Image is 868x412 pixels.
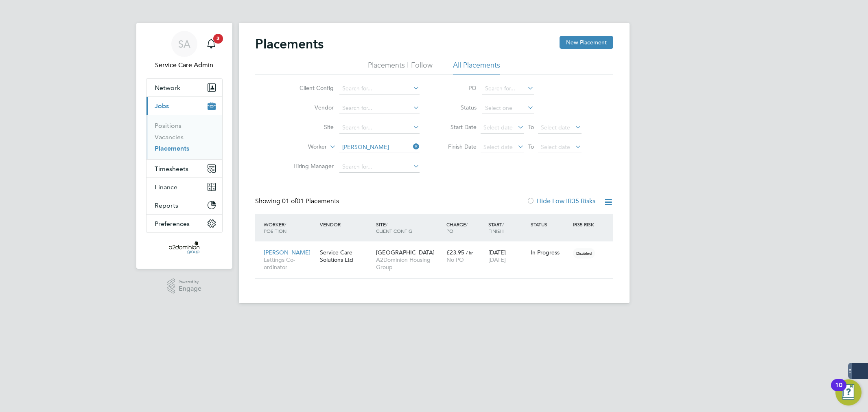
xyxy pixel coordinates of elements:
[179,278,201,285] span: Powered by
[527,197,595,205] label: Hide Low IR35 Risks
[446,221,468,234] span: / PO
[376,221,412,234] span: / Client Config
[483,124,513,131] span: Select date
[155,183,177,191] span: Finance
[488,221,504,234] span: / Finish
[203,31,219,57] a: 3
[529,217,571,232] div: Status
[440,104,477,111] label: Status
[179,285,201,292] span: Engage
[264,221,286,234] span: / Position
[287,162,334,170] label: Hiring Manager
[466,250,473,256] span: / hr
[146,79,222,96] button: Network
[264,256,316,271] span: Lettings Co-ordinator
[287,84,334,92] label: Client Config
[146,178,222,196] button: Finance
[440,123,477,131] label: Start Date
[280,143,327,151] label: Worker
[376,249,435,256] span: [GEOGRAPHIC_DATA]
[526,122,536,132] span: To
[255,36,324,52] h2: Placements
[155,133,184,141] a: Vacancies
[526,141,536,152] span: To
[453,60,500,75] li: All Placements
[446,256,464,263] span: No PO
[146,196,222,214] button: Reports
[146,115,222,159] div: Jobs
[446,249,464,256] span: £23.95
[287,123,334,131] label: Site
[155,122,181,129] a: Positions
[482,103,534,114] input: Select one
[155,220,190,228] span: Preferences
[339,161,420,173] input: Search for...
[155,202,178,209] span: Reports
[255,197,341,206] div: Showing
[318,217,374,232] div: Vendor
[444,217,487,238] div: Charge
[440,143,477,150] label: Finish Date
[287,104,334,111] label: Vendor
[146,160,222,178] button: Timesheets
[835,385,842,396] div: 10
[262,244,613,251] a: [PERSON_NAME]Lettings Co-ordinatorService Care Solutions Ltd[GEOGRAPHIC_DATA]A2Dominion Housing G...
[339,103,420,114] input: Search for...
[155,145,189,152] a: Placements
[541,143,570,151] span: Select date
[178,39,190,49] span: SA
[213,34,223,44] span: 3
[146,97,222,115] button: Jobs
[155,102,169,110] span: Jobs
[541,124,570,131] span: Select date
[146,241,223,254] a: Go to home page
[573,248,595,259] span: Disabled
[169,241,199,254] img: a2dominion-logo-retina.png
[339,83,420,94] input: Search for...
[374,217,444,238] div: Site
[531,249,569,256] div: In Progress
[146,60,223,70] span: Service Care Admin
[368,60,433,75] li: Placements I Follow
[146,215,222,232] button: Preferences
[560,36,613,49] button: New Placement
[262,217,318,238] div: Worker
[155,165,188,173] span: Timesheets
[264,249,310,256] span: [PERSON_NAME]
[486,245,529,267] div: [DATE]
[571,217,599,232] div: IR35 Risk
[136,23,232,269] nav: Main navigation
[155,84,180,92] span: Network
[488,256,506,263] span: [DATE]
[486,217,529,238] div: Start
[482,83,534,94] input: Search for...
[318,245,374,267] div: Service Care Solutions Ltd
[376,256,442,271] span: A2Dominion Housing Group
[167,278,201,294] a: Powered byEngage
[339,122,420,134] input: Search for...
[483,143,513,151] span: Select date
[440,84,477,92] label: PO
[835,379,861,405] button: Open Resource Center, 10 new notifications
[282,197,297,205] span: 01 of
[146,31,223,70] a: SAService Care Admin
[339,142,420,153] input: Search for...
[282,197,339,205] span: 01 Placements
